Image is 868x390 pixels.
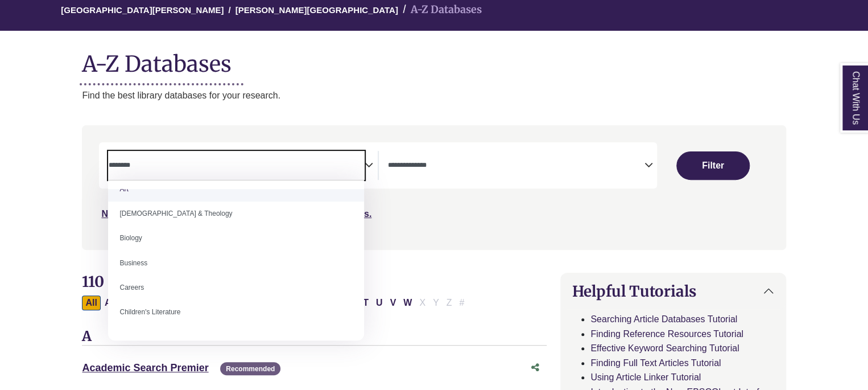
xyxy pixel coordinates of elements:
[108,276,364,300] li: Careers
[82,88,786,103] p: Find the best library databases for your research.
[108,162,364,171] textarea: Search
[101,295,115,310] button: Filter Results A
[235,3,398,15] a: [PERSON_NAME][GEOGRAPHIC_DATA]
[82,329,547,346] h3: A
[388,162,644,171] textarea: Search
[524,357,547,379] button: Share this database
[108,177,364,202] li: Art
[590,343,739,353] a: Effective Keyword Searching Tutorial
[82,297,469,307] div: Alpha-list to filter by first letter of database name
[101,209,371,219] a: Not sure where to start? Check our Recommended Databases.
[400,295,415,310] button: Filter Results W
[590,372,701,382] a: Using Article Linker Tutorial
[398,2,482,18] li: A-Z Databases
[676,151,750,180] button: Submit for Search Results
[373,295,386,310] button: Filter Results U
[82,125,786,249] nav: Search filters
[561,273,785,309] button: Helpful Tutorials
[108,300,364,325] li: Children's Literature
[82,295,100,310] button: All
[82,42,786,77] h1: A-Z Databases
[108,202,364,226] li: [DEMOGRAPHIC_DATA] & Theology
[61,3,224,15] a: [GEOGRAPHIC_DATA][PERSON_NAME]
[590,314,737,324] a: Searching Article Databases Tutorial
[359,295,372,310] button: Filter Results T
[82,362,208,373] a: Academic Search Premier
[108,325,364,349] li: [DEMOGRAPHIC_DATA] Ministry
[590,329,743,339] a: Finding Reference Resources Tutorial
[108,251,364,276] li: Business
[108,226,364,251] li: Biology
[82,272,182,291] span: 110 Databases
[220,362,280,375] span: Recommended
[386,295,399,310] button: Filter Results V
[590,358,721,368] a: Finding Full Text Articles Tutorial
